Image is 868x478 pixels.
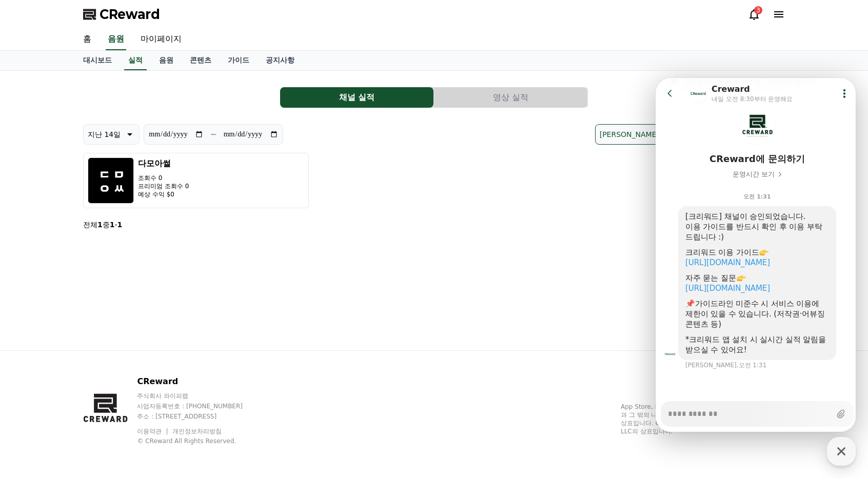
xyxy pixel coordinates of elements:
a: 홈 [75,29,100,50]
a: 가이드 [220,51,258,70]
p: CReward [137,375,262,388]
button: 영상 실적 [434,87,587,108]
p: [PERSON_NAME] [600,127,659,142]
a: 채널 실적 [280,87,434,108]
p: 지난 14일 [88,127,121,142]
img: 다모아썰 [88,157,134,204]
button: 지난 14일 [83,124,140,145]
p: 주소 : [STREET_ADDRESS] [137,412,262,421]
button: [PERSON_NAME] [595,124,678,145]
a: 3 [748,8,760,21]
button: 채널 실적 [280,87,433,108]
p: 예상 수익 $0 [138,190,189,198]
p: 전체 중 - [83,220,122,230]
p: 프리미엄 조회수 0 [138,182,189,190]
iframe: Channel chat [656,78,856,432]
h3: 다모아썰 [138,157,189,170]
a: 음원 [151,51,182,70]
a: 대시보드 [75,51,120,70]
a: CReward [83,6,160,23]
p: 사업자등록번호 : [PHONE_NUMBER] [137,402,262,410]
strong: 1 [97,221,103,229]
p: App Store, iCloud, iCloud Drive 및 iTunes Store는 미국과 그 밖의 나라 및 지역에서 등록된 Apple Inc.의 서비스 상표입니다. Goo... [621,403,785,435]
a: 콘텐츠 [182,51,220,70]
p: ~ [210,128,216,141]
a: 공지사항 [258,51,303,70]
strong: 1 [117,221,123,229]
p: 주식회사 와이피랩 [137,392,262,400]
p: © CReward All Rights Reserved. [137,437,262,445]
p: 조회수 0 [138,174,189,182]
a: 이용약관 [137,428,169,435]
div: 3 [754,6,762,14]
button: 다모아썰 조회수 0 프리미엄 조회수 0 예상 수익 $0 [83,153,309,208]
strong: 1 [110,221,115,229]
a: 음원 [106,29,126,50]
a: 실적 [124,51,147,70]
span: CReward [100,6,160,23]
a: 마이페이지 [132,29,190,50]
a: 개인정보처리방침 [172,428,222,435]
